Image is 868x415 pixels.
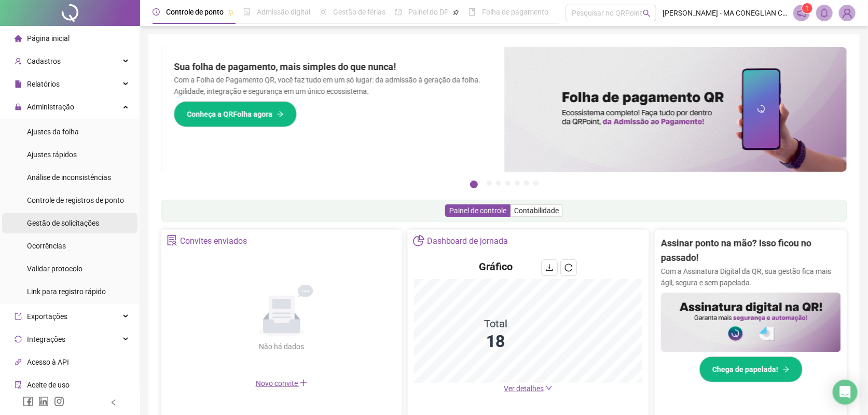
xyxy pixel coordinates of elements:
[496,181,501,186] button: 3
[27,265,82,273] span: Validar protocolo
[545,264,554,272] span: download
[187,108,272,120] span: Conheça a QRFolha agora
[299,379,308,387] span: plus
[180,232,247,250] div: Convites enviados
[408,8,449,16] span: Painel do DP
[174,60,492,74] h2: Sua folha de pagamento, mais simples do que nunca!
[661,293,841,353] img: banner%2F02c71560-61a6-44d4-94b9-c8ab97240462.png
[15,313,22,320] span: export
[228,9,234,16] span: pushpin
[564,264,573,272] span: reload
[661,266,841,288] p: Com a Assinatura Digital da QR, sua gestão fica mais ágil, segura e sem papelada.
[699,356,803,382] button: Chega de papelada!
[470,181,478,188] button: 1
[167,235,177,246] span: solution
[27,80,60,88] span: Relatórios
[27,335,65,343] span: Integrações
[449,206,506,215] span: Painel de controle
[839,5,855,21] img: 30179
[320,8,327,16] span: sun
[277,110,284,118] span: arrow-right
[27,287,106,296] span: Link para registro rápido
[487,181,492,186] button: 2
[38,396,49,407] span: linkedin
[797,8,806,18] span: notification
[27,128,79,136] span: Ajustes da folha
[545,384,553,392] span: down
[453,9,459,16] span: pushpin
[663,7,787,19] span: [PERSON_NAME] - MA CONEGLIAN CENTRAL
[27,358,69,366] span: Acesso à API
[333,8,385,16] span: Gestão de férias
[166,8,224,16] span: Controle de ponto
[27,312,67,321] span: Exportações
[27,150,77,159] span: Ajustes rápidos
[395,8,402,16] span: dashboard
[15,336,22,343] span: sync
[806,5,809,12] span: 1
[504,384,553,393] a: Ver detalhes down
[174,101,297,127] button: Conheça a QRFolha agora
[514,206,559,215] span: Contabilidade
[15,381,22,389] span: audit
[15,80,22,88] span: file
[413,235,424,246] span: pie-chart
[234,341,329,352] div: Não há dados
[833,380,858,405] div: Open Intercom Messenger
[533,181,539,186] button: 7
[27,196,124,204] span: Controle de registros de ponto
[243,8,251,16] span: file-done
[479,259,513,274] h4: Gráfico
[23,396,33,407] span: facebook
[153,8,160,16] span: clock-circle
[524,181,529,186] button: 6
[427,232,508,250] div: Dashboard de jornada
[15,35,22,42] span: home
[482,8,548,16] span: Folha de pagamento
[54,396,64,407] span: instagram
[27,242,66,250] span: Ocorrências
[27,219,99,227] span: Gestão de solicitações
[27,57,61,65] span: Cadastros
[257,8,310,16] span: Admissão digital
[820,8,829,18] span: bell
[27,34,70,43] span: Página inicial
[469,8,476,16] span: book
[27,173,111,182] span: Análise de inconsistências
[782,366,790,373] span: arrow-right
[505,181,511,186] button: 4
[256,379,308,388] span: Novo convite
[515,181,520,186] button: 5
[504,47,847,172] img: banner%2F8d14a306-6205-4263-8e5b-06e9a85ad873.png
[15,58,22,65] span: user-add
[174,74,492,97] p: Com a Folha de Pagamento QR, você faz tudo em um só lugar: da admissão à geração da folha. Agilid...
[712,364,778,375] span: Chega de papelada!
[802,3,812,13] sup: 1
[27,103,74,111] span: Administração
[643,9,651,17] span: search
[15,358,22,366] span: api
[15,103,22,110] span: lock
[27,381,70,389] span: Aceite de uso
[504,384,544,393] span: Ver detalhes
[110,399,117,406] span: left
[661,236,841,266] h2: Assinar ponto na mão? Isso ficou no passado!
